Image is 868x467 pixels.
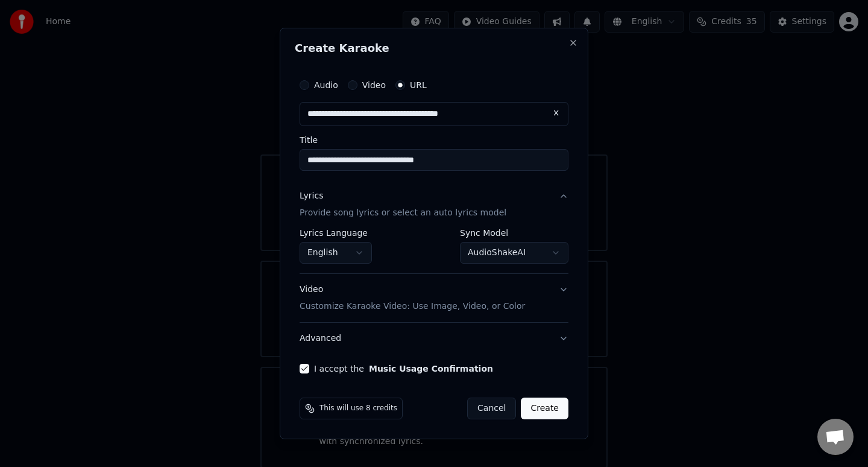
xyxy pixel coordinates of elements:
label: I accept the [314,364,493,373]
label: Sync Model [460,229,568,237]
p: Customize Karaoke Video: Use Image, Video, or Color [300,300,525,313]
div: Lyrics [300,190,323,202]
button: Cancel [467,398,516,419]
div: Video [300,284,525,313]
button: Advanced [300,323,568,354]
label: Video [362,81,386,89]
button: Create [521,398,568,419]
button: LyricsProvide song lyrics or select an auto lyrics model [300,180,568,229]
div: LyricsProvide song lyrics or select an auto lyrics model [300,229,568,273]
span: This will use 8 credits [319,404,397,413]
h2: Create Karaoke [295,43,573,54]
label: URL [410,81,427,89]
p: Provide song lyrics or select an auto lyrics model [300,207,506,219]
label: Title [300,136,568,144]
label: Audio [314,81,338,89]
label: Lyrics Language [300,229,372,237]
button: VideoCustomize Karaoke Video: Use Image, Video, or Color [300,274,568,322]
button: I accept the [369,364,493,373]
